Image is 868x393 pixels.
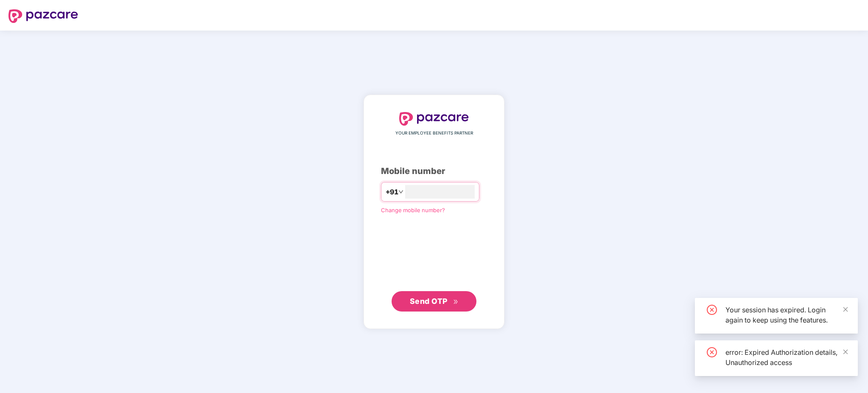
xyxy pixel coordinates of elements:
[707,305,717,315] span: close-circle
[392,291,476,312] button: Send OTPdouble-right
[725,305,848,325] div: Your session has expired. Login again to keep using the features.
[410,297,448,306] span: Send OTP
[381,165,487,178] div: Mobile number
[843,306,848,312] span: close
[398,189,403,194] span: down
[843,349,848,355] span: close
[399,112,469,126] img: logo
[453,299,459,305] span: double-right
[386,187,398,197] span: +91
[8,9,78,23] img: logo
[381,207,445,213] a: Change mobile number?
[725,347,848,368] div: error: Expired Authorization details, Unauthorized access
[707,347,717,357] span: close-circle
[395,130,473,137] span: YOUR EMPLOYEE BENEFITS PARTNER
